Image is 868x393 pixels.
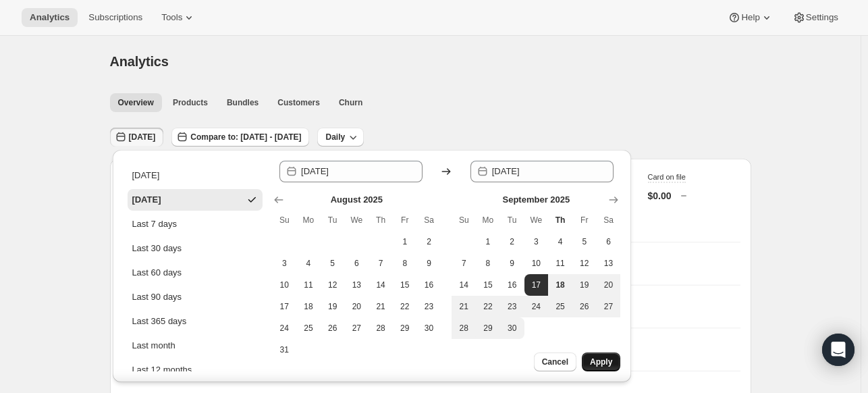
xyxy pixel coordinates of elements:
[548,231,572,253] button: Thursday September 4 2025
[153,8,204,27] button: Tools
[548,209,572,231] th: Thursday
[506,280,519,290] span: 16
[534,352,576,371] button: Cancel
[530,301,543,312] span: 24
[272,253,296,274] button: Sunday August 3 2025
[321,296,345,317] button: Tuesday August 19 2025
[741,12,759,23] span: Help
[132,339,175,352] div: Last month
[553,258,567,269] span: 11
[132,193,161,207] div: [DATE]
[277,280,291,290] span: 10
[500,253,524,274] button: Tuesday September 9 2025
[345,317,369,339] button: Wednesday August 27 2025
[452,274,476,296] button: Sunday September 14 2025
[602,280,616,290] span: 20
[476,274,500,296] button: Monday September 15 2025
[476,253,500,274] button: Monday September 8 2025
[530,215,543,226] span: We
[572,209,597,231] th: Friday
[393,253,417,274] button: Friday August 8 2025
[423,280,436,290] span: 16
[302,258,315,269] span: 4
[269,190,288,209] button: Show previous month, July 2025
[423,236,436,247] span: 2
[417,317,441,339] button: Saturday August 30 2025
[481,323,495,334] span: 29
[590,357,612,367] span: Apply
[128,238,263,259] button: Last 30 days
[321,317,345,339] button: Tuesday August 26 2025
[500,274,524,296] button: Tuesday September 16 2025
[524,231,549,253] button: Wednesday September 3 2025
[277,258,291,269] span: 3
[339,97,362,108] span: Churn
[481,301,495,312] span: 22
[369,209,393,231] th: Thursday
[481,215,495,226] span: Mo
[374,215,387,226] span: Th
[553,236,567,247] span: 4
[110,128,164,147] button: [DATE]
[457,323,470,334] span: 28
[277,301,291,312] span: 17
[398,258,412,269] span: 8
[500,231,524,253] button: Tuesday September 2 2025
[302,215,315,226] span: Mo
[572,274,597,296] button: Friday September 19 2025
[128,165,263,186] button: [DATE]
[22,8,78,27] button: Analytics
[548,296,572,317] button: Thursday September 25 2025
[648,173,686,181] span: Card on file
[296,317,321,339] button: Monday August 25 2025
[506,301,519,312] span: 23
[350,323,364,334] span: 27
[648,189,672,203] p: $0.00
[597,274,621,296] button: Saturday September 20 2025
[476,231,500,253] button: Monday September 1 2025
[227,97,259,108] span: Bundles
[476,296,500,317] button: Monday September 22 2025
[481,280,495,290] span: 15
[393,317,417,339] button: Friday August 29 2025
[452,317,476,339] button: Sunday September 28 2025
[398,301,412,312] span: 22
[452,253,476,274] button: Sunday September 7 2025
[548,253,572,274] button: Thursday September 11 2025
[272,317,296,339] button: Sunday August 24 2025
[161,12,182,23] span: Tools
[128,286,263,308] button: Last 90 days
[277,344,291,355] span: 31
[296,209,321,231] th: Monday
[578,215,591,226] span: Fr
[500,296,524,317] button: Tuesday September 23 2025
[457,301,470,312] span: 21
[30,12,70,23] span: Analytics
[417,231,441,253] button: Saturday August 2 2025
[784,8,846,27] button: Settings
[822,334,855,366] div: Open Intercom Messenger
[171,128,309,147] button: Compare to: [DATE] - [DATE]
[350,301,364,312] span: 20
[582,352,620,371] button: Apply
[118,97,154,108] span: Overview
[597,209,621,231] th: Saturday
[132,217,177,231] div: Last 7 days
[597,253,621,274] button: Saturday September 13 2025
[806,12,838,23] span: Settings
[423,323,436,334] span: 30
[369,253,393,274] button: Thursday August 7 2025
[369,317,393,339] button: Thursday August 28 2025
[321,209,345,231] th: Tuesday
[128,359,263,381] button: Last 12 months
[350,258,364,269] span: 6
[604,190,623,209] button: Show next month, October 2025
[277,323,291,334] span: 24
[506,258,519,269] span: 9
[272,339,296,361] button: Sunday August 31 2025
[321,253,345,274] button: Tuesday August 5 2025
[173,97,208,108] span: Products
[572,231,597,253] button: Friday September 5 2025
[553,215,567,226] span: Th
[524,209,549,231] th: Wednesday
